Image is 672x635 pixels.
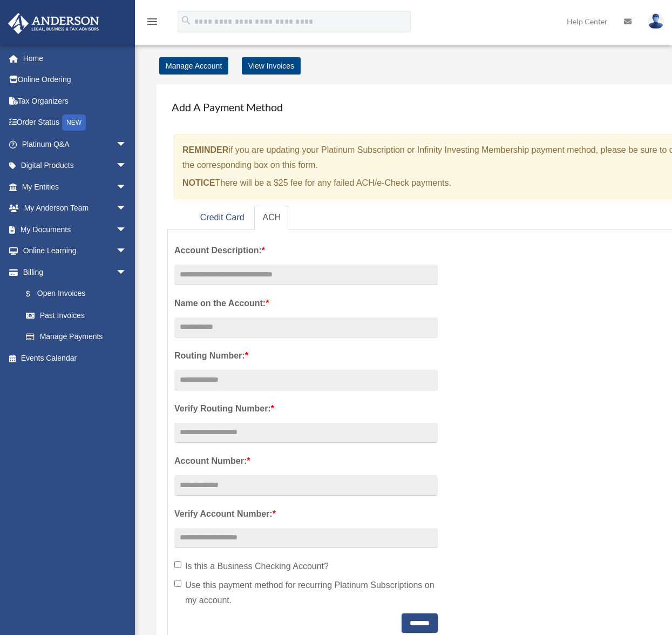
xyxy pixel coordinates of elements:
[8,90,143,112] a: Tax Organizers
[116,176,138,198] span: arrow_drop_down
[116,133,138,156] span: arrow_drop_down
[174,401,438,416] label: Verify Routing Number:
[116,155,138,177] span: arrow_drop_down
[174,559,438,574] label: Is this a Business Checking Account?
[192,206,253,230] a: Credit Card
[648,13,664,29] img: User Pic
[159,57,228,75] a: Manage Account
[15,305,143,326] a: Past Invoices
[8,347,143,369] a: Events Calendar
[8,133,143,155] a: Platinum Q&Aarrow_drop_down
[116,261,138,283] span: arrow_drop_down
[15,283,143,305] a: $Open Invoices
[8,69,143,91] a: Online Ordering
[8,112,143,134] a: Order StatusNEW
[182,178,215,187] strong: NOTICE
[8,48,143,69] a: Home
[146,15,159,28] i: menu
[180,15,192,26] i: search
[8,219,143,240] a: My Documentsarrow_drop_down
[174,454,438,469] label: Account Number:
[116,240,138,262] span: arrow_drop_down
[146,19,159,28] a: menu
[116,219,138,241] span: arrow_drop_down
[8,261,143,283] a: Billingarrow_drop_down
[254,206,290,230] a: ACH
[15,326,138,348] a: Manage Payments
[174,561,181,568] input: Is this a Business Checking Account?
[8,198,143,219] a: My Anderson Teamarrow_drop_down
[62,114,86,131] div: NEW
[174,506,438,522] label: Verify Account Number:
[8,155,143,177] a: Digital Productsarrow_drop_down
[116,198,138,220] span: arrow_drop_down
[5,13,103,34] img: Anderson Advisors Platinum Portal
[8,176,143,198] a: My Entitiesarrow_drop_down
[8,240,143,262] a: Online Learningarrow_drop_down
[174,243,438,258] label: Account Description:
[182,145,228,154] strong: REMINDER
[174,580,181,587] input: Use this payment method for recurring Platinum Subscriptions on my account.
[174,296,438,311] label: Name on the Account:
[174,578,438,608] label: Use this payment method for recurring Platinum Subscriptions on my account.
[174,348,438,363] label: Routing Number:
[32,287,37,301] span: $
[242,57,301,75] a: View Invoices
